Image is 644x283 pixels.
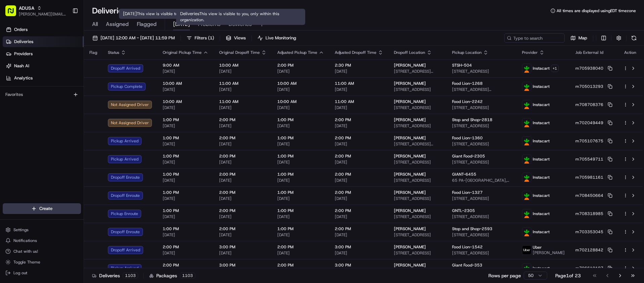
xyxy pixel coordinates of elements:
[14,51,33,57] span: Providers
[394,160,441,165] span: [STREET_ADDRESS]
[92,272,138,279] div: Deliveries
[452,190,483,195] span: Food Lion-1327
[277,123,324,129] span: [DATE]
[335,262,383,268] span: 3:00 PM
[335,244,383,250] span: 3:00 PM
[394,226,426,232] span: [PERSON_NAME]
[254,33,299,43] button: Live Monitoring
[3,61,84,71] a: Nash AI
[3,268,81,278] button: Log out
[163,214,208,219] span: [DATE]
[19,11,67,17] button: [PERSON_NAME][EMAIL_ADDRESS][PERSON_NAME][DOMAIN_NAME]
[277,87,324,92] span: [DATE]
[335,153,383,159] span: 2:00 PM
[335,50,376,55] span: Adjusted Dropoff Time
[277,50,317,55] span: Adjusted Pickup Time
[3,89,81,100] div: Favorites
[100,35,175,41] span: [DATE] 12:00 AM - [DATE] 11:59 PM
[533,250,565,255] span: [PERSON_NAME]
[394,123,441,129] span: [STREET_ADDRESS]
[277,190,324,195] span: 1:00 PM
[219,153,267,159] span: 2:00 PM
[163,250,208,256] span: [DATE]
[452,208,475,213] span: GNTL-2305
[452,153,485,159] span: Giant Food-2305
[335,87,383,92] span: [DATE]
[575,193,612,198] button: m708450664
[163,99,208,104] span: 10:00 AM
[163,178,208,183] span: [DATE]
[533,211,550,216] span: Instacart
[277,105,324,110] span: [DATE]
[533,229,550,235] span: Instacart
[533,193,550,198] span: Instacart
[23,64,110,71] div: Start new chat
[114,66,122,74] button: Start new chat
[575,66,612,71] button: m705938040
[13,227,29,233] span: Settings
[522,246,531,254] img: profile_uber_ahold_partner.png
[575,247,612,253] button: m702128842
[575,266,603,271] span: m706610197
[195,35,214,41] span: Filters
[452,250,511,256] span: [STREET_ADDRESS]
[452,226,492,232] span: Stop and Shop-2593
[575,138,612,144] button: m705107675
[504,33,565,43] input: Type to search
[522,155,531,164] img: profile_instacart_ahold_partner.png
[219,117,267,122] span: 2:00 PM
[575,229,603,235] span: m703353045
[623,50,637,55] div: Action
[92,5,126,16] h1: Deliveries
[163,81,208,86] span: 10:00 AM
[13,98,51,104] span: Knowledge Base
[219,81,267,86] span: 11:00 AM
[19,5,34,11] button: ADUSA
[533,120,550,126] span: Instacart
[219,262,267,268] span: 3:00 PM
[7,7,20,20] img: Nash
[335,226,383,232] span: 2:00 PM
[123,273,138,279] div: 1103
[452,262,482,268] span: Giant Food-353
[219,50,260,55] span: Original Dropoff Time
[335,99,383,104] span: 11:00 AM
[522,137,531,145] img: profile_instacart_ahold_partner.png
[219,172,267,177] span: 2:00 PM
[277,250,324,256] span: [DATE]
[335,117,383,122] span: 2:00 PM
[3,48,84,59] a: Providers
[335,135,383,141] span: 2:00 PM
[67,114,81,119] span: Pylon
[277,99,324,104] span: 10:00 AM
[163,87,208,92] span: [DATE]
[277,178,324,183] span: [DATE]
[57,98,62,104] div: 💻
[219,99,267,104] span: 11:00 AM
[3,3,70,19] button: ADUSA[PERSON_NAME][EMAIL_ADDRESS][PERSON_NAME][DOMAIN_NAME]
[163,160,208,165] span: [DATE]
[184,33,217,43] button: Filters(1)
[335,196,383,201] span: [DATE]
[335,172,383,177] span: 2:00 PM
[522,100,531,109] img: profile_instacart_ahold_partner.png
[394,50,425,55] span: Dropoff Location
[219,214,267,219] span: [DATE]
[219,244,267,250] span: 3:00 PM
[163,196,208,201] span: [DATE]
[219,160,267,165] span: [DATE]
[575,120,612,126] button: m702049449
[522,64,531,73] img: profile_instacart_ahold_partner.png
[137,20,157,28] span: Flagged
[119,9,246,19] div: [DATE]
[394,232,441,238] span: [STREET_ADDRESS]
[14,39,33,45] span: Deliveries
[219,135,267,141] span: 2:00 PM
[335,214,383,219] span: [DATE]
[522,191,531,200] img: profile_instacart_ahold_partner.png
[522,227,531,236] img: profile_instacart_ahold_partner.png
[567,33,590,43] button: Map
[575,211,612,216] button: m708318985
